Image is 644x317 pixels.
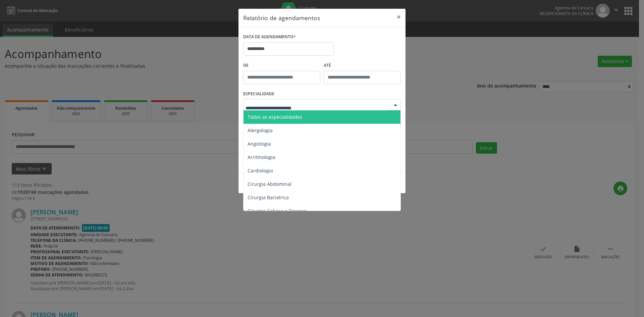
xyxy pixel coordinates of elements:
[248,167,273,174] span: Cardiologia
[243,13,320,22] h5: Relatório de agendamentos
[324,60,401,71] label: ATÉ
[248,194,289,201] span: Cirurgia Bariatrica
[248,181,291,187] span: Cirurgia Abdominal
[248,127,273,134] span: Alergologia
[248,154,275,160] span: Arritmologia
[243,89,274,99] label: ESPECIALIDADE
[248,208,307,214] span: Cirurgia Cabeça e Pescoço
[243,60,320,71] label: De
[248,114,302,120] span: Todas as especialidades
[243,32,296,42] label: DATA DE AGENDAMENTO
[248,141,271,147] span: Angiologia
[392,9,406,25] button: Close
